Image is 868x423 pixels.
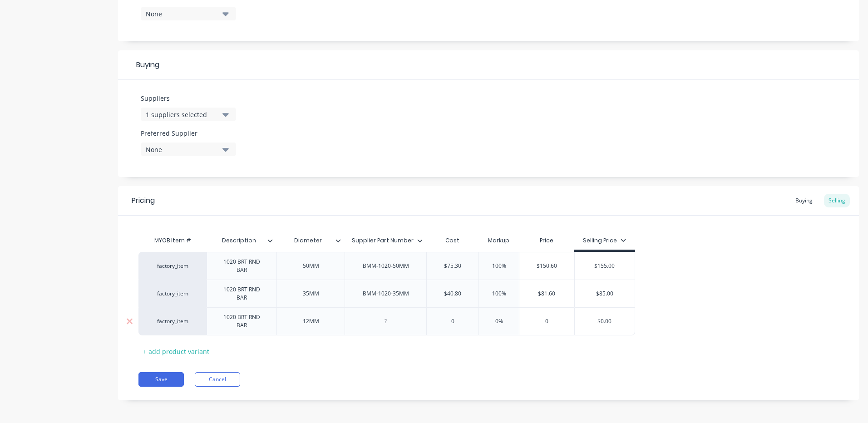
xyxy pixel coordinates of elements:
div: 100% [476,282,522,305]
div: $0.00 [575,310,635,333]
div: Description [207,231,276,250]
div: Price [519,231,574,250]
button: 1 suppliers selected [141,108,236,121]
div: factory_item [148,317,197,325]
div: None [146,9,218,19]
div: 100% [476,255,522,277]
button: Save [138,372,184,387]
div: $155.00 [575,255,635,277]
div: 12MM [288,315,334,327]
div: 35MM [288,288,334,300]
div: MYOB Item # [138,231,207,250]
div: Selling Price [583,236,626,245]
label: Preferred Supplier [141,128,236,138]
button: None [141,7,236,20]
div: 1020 BRT RND BAR [211,256,273,276]
div: factory_item1020 BRT RND BAR35MMBMM-1020-35MM$40.80100%$81.60$85.00 [138,280,635,307]
div: factory_item [148,262,197,270]
button: Cancel [195,372,240,387]
div: Markup [478,231,519,250]
div: Buying [791,194,817,207]
div: factory_item1020 BRT RND BAR50MMBMM-1020-50MM$75.30100%$150.60$155.00 [138,252,635,280]
div: + add product variant [138,344,214,359]
div: Pricing [132,195,155,206]
div: Buying [118,50,859,80]
div: $85.00 [575,282,635,305]
div: Diameter [276,231,345,250]
div: Supplier Part Number [345,229,421,252]
div: 0 [427,310,478,333]
div: Selling [824,194,850,207]
div: BMM-1020-35MM [355,288,416,300]
div: factory_item1020 BRT RND BAR12MM00%0$0.00 [138,307,635,335]
label: Suppliers [141,93,236,103]
div: Supplier Part Number [345,231,426,250]
div: 1 suppliers selected [146,110,218,119]
div: Cost [426,231,478,250]
div: 1020 BRT RND BAR [211,284,273,304]
div: Description [207,229,271,252]
div: $40.80 [427,282,478,305]
div: factory_item [148,290,197,298]
div: 1020 BRT RND BAR [211,311,273,331]
div: 50MM [288,260,334,272]
div: $75.30 [427,255,478,277]
div: Diameter [276,229,339,252]
div: $150.60 [519,255,574,277]
div: BMM-1020-50MM [355,260,416,272]
button: None [141,143,236,156]
div: 0% [476,310,522,333]
div: None [146,145,218,154]
div: $81.60 [519,282,574,305]
div: 0 [519,310,574,333]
